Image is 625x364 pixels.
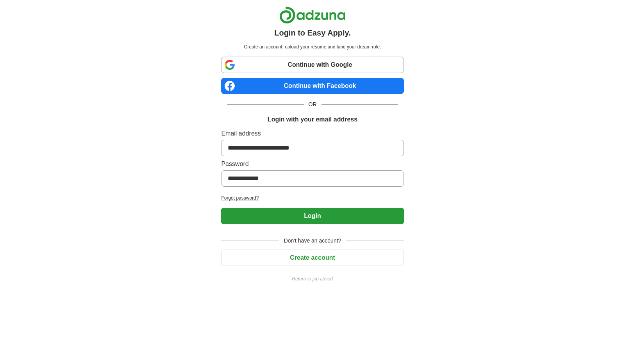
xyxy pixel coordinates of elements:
a: Return to job advert [221,275,404,282]
span: Don't have an account? [279,237,346,245]
p: Create an account, upload your resume and land your dream role. [223,43,402,50]
h1: Login with your email address [268,115,357,124]
label: Email address [221,129,404,138]
button: Create account [221,250,404,266]
h1: Login to Easy Apply. [274,27,351,39]
a: Create account [221,254,404,261]
img: Adzuna logo [279,6,346,24]
button: Login [221,208,404,224]
a: Continue with Google [221,57,404,73]
a: Forgot password? [221,194,404,202]
label: Password [221,159,404,169]
a: Continue with Facebook [221,78,404,94]
span: OR [304,100,321,109]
